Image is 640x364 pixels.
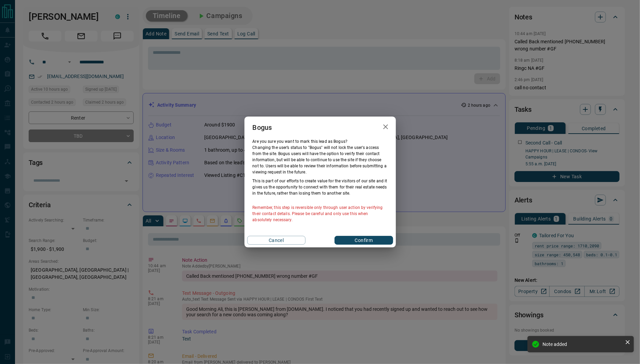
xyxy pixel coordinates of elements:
[253,145,388,175] p: Changing the user’s status to "Bogus" will not lock the user's access from the site. Bogus users ...
[253,204,388,223] p: Remember, this step is reversible only through user action by verifying their contact details. Pl...
[542,342,622,347] div: Note added
[247,236,306,245] button: Cancel
[253,138,388,145] p: Are you sure you want to mark this lead as Bogus ?
[244,117,280,138] h2: Bogus
[253,178,388,196] p: This is part of our efforts to create value for the visitors of our site and it gives us the oppo...
[334,236,393,245] button: Confirm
